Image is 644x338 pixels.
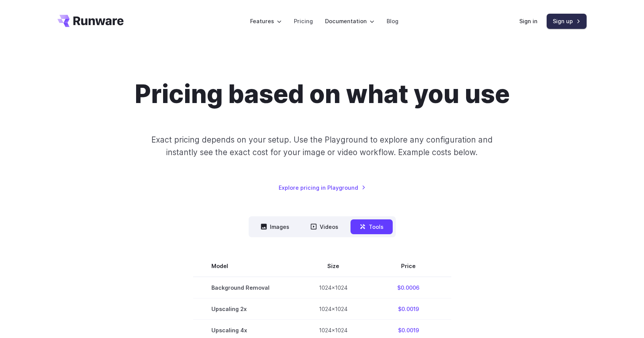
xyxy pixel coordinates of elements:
[366,277,451,298] td: $0.0006
[57,15,124,27] a: Go to /
[301,219,347,234] button: Videos
[250,17,282,25] label: Features
[387,17,398,25] a: Blog
[366,298,451,319] td: $0.0019
[351,219,393,234] button: Tools
[366,255,451,277] th: Price
[193,298,301,319] td: Upscaling 2x
[547,14,587,29] a: Sign up
[301,298,366,319] td: 1024x1024
[519,17,538,25] a: Sign in
[193,255,301,277] th: Model
[252,219,298,234] button: Images
[135,79,510,109] h1: Pricing based on what you use
[279,183,366,192] a: Explore pricing in Playground
[301,255,366,277] th: Size
[325,17,374,25] label: Documentation
[294,17,313,25] a: Pricing
[301,277,366,298] td: 1024x1024
[137,133,507,159] p: Exact pricing depends on your setup. Use the Playground to explore any configuration and instantl...
[193,277,301,298] td: Background Removal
